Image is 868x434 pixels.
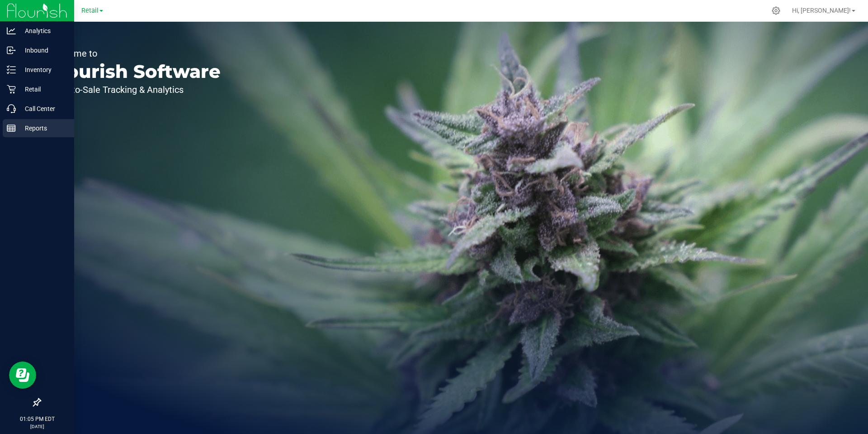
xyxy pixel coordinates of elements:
[16,123,70,134] p: Reports
[16,84,70,95] p: Retail
[16,45,70,56] p: Inbound
[4,423,70,430] p: [DATE]
[770,6,782,15] div: Manage settings
[9,362,36,389] iframe: Resource center
[4,415,70,423] p: 01:05 PM EDT
[49,49,221,58] p: Welcome to
[7,85,16,94] inline-svg: Retail
[49,85,221,94] p: Seed-to-Sale Tracking & Analytics
[792,7,851,14] span: Hi, [PERSON_NAME]!
[7,46,16,55] inline-svg: Inbound
[81,7,99,14] span: Retail
[16,25,70,36] p: Analytics
[16,64,70,75] p: Inventory
[49,63,221,81] p: Flourish Software
[7,104,16,113] inline-svg: Call Center
[16,103,70,114] p: Call Center
[7,26,16,35] inline-svg: Analytics
[7,65,16,74] inline-svg: Inventory
[7,124,16,133] inline-svg: Reports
